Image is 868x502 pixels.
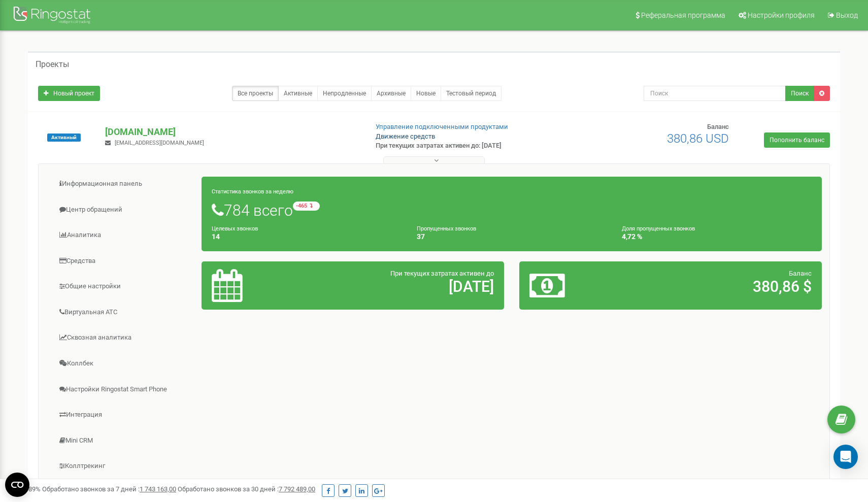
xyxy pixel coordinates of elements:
h2: 380,86 $ [628,278,812,295]
span: Выход [836,11,858,19]
button: Open CMP widget [5,473,29,497]
a: Коллбек [46,351,202,376]
a: Все проекты [232,86,279,101]
span: При текущих затратах активен до [390,270,494,277]
span: Обработано звонков за 7 дней : [42,485,176,493]
a: Новый проект [38,86,100,101]
a: Mini CRM [46,428,202,453]
h5: Проекты [36,60,69,69]
a: Новые [411,86,441,101]
h4: 37 [417,233,607,241]
p: [DOMAIN_NAME] [105,125,359,139]
a: Интеграция [46,403,202,427]
a: Коллтрекинг [46,454,202,479]
a: Пополнить баланс [764,132,830,148]
h4: 14 [212,233,402,241]
div: Open Intercom Messenger [833,445,858,469]
span: [EMAIL_ADDRESS][DOMAIN_NAME] [115,140,204,146]
small: Доля пропущенных звонков [622,225,695,232]
a: Аналитика [46,223,202,248]
small: Статистика звонков за неделю [212,188,293,195]
span: Баланс [707,123,729,130]
a: Движение средств [376,132,435,140]
span: Баланс [789,270,812,277]
a: Центр обращений [46,197,202,222]
span: Реферальная программа [641,11,725,19]
a: Средства [46,249,202,274]
h1: 784 всего [212,202,812,219]
input: Поиск [644,86,786,101]
small: -465 [293,202,320,211]
a: Управление подключенными продуктами [376,123,508,130]
span: Настройки профиля [748,11,815,19]
a: Виртуальная АТС [46,300,202,325]
a: Тестовый период [441,86,502,101]
small: Целевых звонков [212,225,258,232]
button: Поиск [785,86,814,101]
a: Архивные [371,86,411,101]
u: 7 792 489,00 [279,485,315,493]
small: Пропущенных звонков [417,225,476,232]
h2: [DATE] [311,278,494,295]
span: 380,86 USD [667,131,729,146]
a: Сквозная аналитика [46,325,202,350]
a: Информационная панель [46,172,202,196]
u: 1 743 163,00 [140,485,176,493]
a: Активные [278,86,318,101]
span: Обработано звонков за 30 дней : [178,485,315,493]
h4: 4,72 % [622,233,812,241]
a: Общие настройки [46,274,202,299]
a: Настройки Ringostat Smart Phone [46,377,202,402]
a: Непродленные [317,86,372,101]
p: При текущих затратах активен до: [DATE] [376,141,562,151]
span: Активный [47,133,81,142]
